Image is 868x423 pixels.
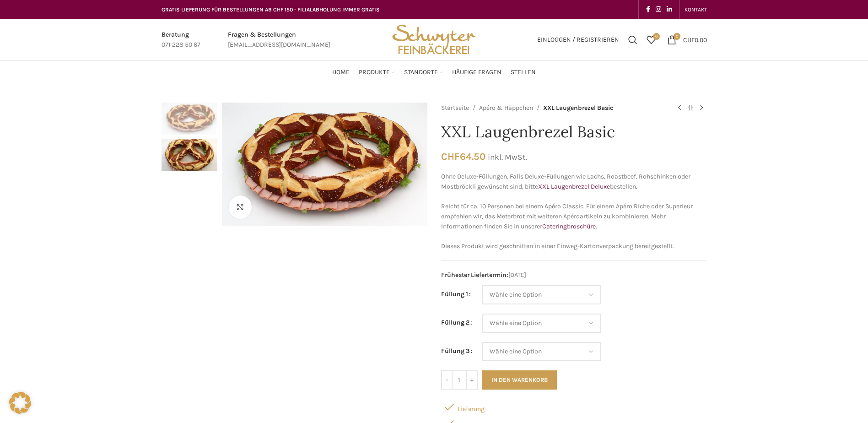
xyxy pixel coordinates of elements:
[332,63,350,81] a: Home
[441,103,469,113] a: Startseite
[359,63,395,81] a: Produkte
[511,63,536,81] a: Stellen
[441,123,707,141] h1: XXL Laugenbrezel Basic
[680,0,712,19] div: Secondary navigation
[162,139,217,171] img: XXL Laugenbrezel Basic – Bild 2
[488,152,527,162] small: inkl. MwSt.
[542,222,596,230] a: Cateringbroschüre
[642,31,660,49] a: 0
[441,289,471,299] label: Füllung 1
[441,370,453,390] input: -
[441,271,508,279] span: Frühester Liefertermin:
[441,346,473,356] label: Füllung 3
[332,68,350,77] span: Home
[664,3,675,16] a: Linkedin social link
[228,30,330,50] a: Infobox link
[441,201,707,232] p: Reicht für ca. 10 Personen bei einem Apéro Classic. Für einem Apéro Riche oder Superieur empfehle...
[696,103,707,114] a: Next product
[441,151,485,162] bdi: 64.50
[452,68,501,77] span: Häufige Fragen
[389,19,479,60] img: Bäckerei Schwyter
[683,36,695,43] span: CHF
[441,151,460,162] span: CHF
[653,33,660,40] span: 0
[452,63,501,81] a: Häufige Fragen
[404,68,438,77] span: Standorte
[537,37,619,43] span: Einloggen / Registrieren
[162,30,200,50] a: Infobox link
[653,3,664,16] a: Instagram social link
[162,6,380,13] span: GRATIS LIEFERUNG FÜR BESTELLUNGEN AB CHF 150 - FILIALABHOLUNG IMMER GRATIS
[674,103,685,114] a: Previous product
[466,370,478,390] input: +
[441,399,707,415] div: Lieferung
[359,68,390,77] span: Produkte
[479,103,533,113] a: Apéro & Häppchen
[674,33,680,40] span: 0
[685,0,707,19] a: KONTAKT
[441,103,665,114] nav: Breadcrumb
[683,36,707,43] bdi: 0.00
[453,370,466,390] input: Produktmenge
[543,103,613,113] span: XXL Laugenbrezel Basic
[157,63,712,81] div: Main navigation
[441,241,707,251] p: Dieses Produkt wird geschnitten in einer Einweg-Kartonverpackung bereitgestellt.
[533,31,624,49] a: Einloggen / Registrieren
[685,6,707,13] span: KONTAKT
[441,172,707,192] p: Ohne Deluxe-Füllungen. Falls Deluxe-Füllungen wie Lachs, Roastbeef, Rohschinken oder Mostbröckli ...
[624,31,642,49] a: Suchen
[389,35,479,43] a: Site logo
[441,318,472,328] label: Füllung 2
[663,31,712,49] a: 0 CHF0.00
[441,270,707,280] span: [DATE]
[404,63,443,81] a: Standorte
[538,183,610,190] a: XXL Laugenbrezel Deluxe
[511,68,536,77] span: Stellen
[642,31,660,49] div: Meine Wunschliste
[482,370,557,390] button: In den Warenkorb
[643,3,653,16] a: Facebook social link
[162,103,217,135] img: XXL Laugenbrezel Basic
